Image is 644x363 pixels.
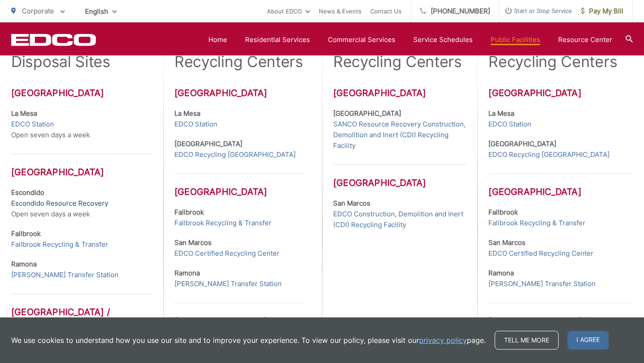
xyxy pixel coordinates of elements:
strong: Fallbrook [488,208,518,216]
a: Service Schedules [413,34,473,45]
a: Resource Center [558,34,612,45]
strong: Ramona [11,260,37,268]
a: EDCD logo. Return to the homepage. [11,34,96,46]
strong: Ramona [174,269,200,277]
strong: San Marcos [488,238,525,247]
a: [PERSON_NAME] Transfer Station [488,279,596,289]
strong: La Mesa [488,109,514,118]
h3: [GEOGRAPHIC_DATA] [11,154,152,177]
a: EDCO Station [174,119,217,130]
a: EDCO Construction, Demolition and Inert (CDI) Recycling Facility [333,209,466,230]
a: EDCO Station [11,119,54,130]
h3: [GEOGRAPHIC_DATA] / [GEOGRAPHIC_DATA] [11,294,152,328]
a: EDCO Station [488,119,531,130]
span: Corporate [22,7,54,15]
strong: Fallbrook [11,229,41,238]
strong: Escondido [11,188,44,197]
span: English [78,4,123,19]
strong: La Mesa [174,109,200,118]
a: EDCO Recycling [GEOGRAPHIC_DATA] [174,149,296,160]
span: I agree [568,331,609,350]
strong: Ramona [488,269,514,277]
h3: [GEOGRAPHIC_DATA] [333,165,466,188]
strong: [GEOGRAPHIC_DATA] [488,139,556,148]
a: EDCO Certified Recycling Center [174,248,280,259]
a: EDCO Certified Recycling Center [488,248,593,259]
h3: [GEOGRAPHIC_DATA] [11,88,152,98]
a: privacy policy [419,335,467,346]
a: SANCO Resource Recovery Construction, Demolition and Inert (CDI) Recycling Facility [333,119,466,151]
a: About EDCO [267,6,310,17]
a: Escondido Resource Recovery [11,198,108,209]
h3: [GEOGRAPHIC_DATA] / [GEOGRAPHIC_DATA] [488,303,632,337]
a: Residential Services [245,34,310,45]
strong: [GEOGRAPHIC_DATA] [174,139,242,148]
strong: Fallbrook [174,208,204,216]
a: Fallbrook Recycling & Transfer [488,218,585,228]
a: Home [208,34,227,45]
a: Public Facilities [491,34,540,45]
strong: [GEOGRAPHIC_DATA] [333,109,401,118]
h3: [GEOGRAPHIC_DATA] [174,88,304,98]
span: Pay My Bill [581,6,623,17]
p: Open seven days a week [11,187,152,219]
a: Fallbrook Recycling & Transfer [11,239,108,250]
a: Contact Us [370,6,402,17]
h3: [GEOGRAPHIC_DATA] [174,303,304,326]
a: [PERSON_NAME] Transfer Station [174,279,282,289]
strong: San Marcos [174,238,212,247]
h3: [GEOGRAPHIC_DATA] [333,88,466,98]
p: We use cookies to understand how you use our site and to improve your experience. To view our pol... [11,335,486,346]
p: Open seven days a week [11,108,152,140]
a: Fallbrook Recycling & Transfer [174,218,271,228]
a: Commercial Services [328,34,395,45]
a: News & Events [319,6,361,17]
a: Tell me more [495,331,559,350]
h3: [GEOGRAPHIC_DATA] [174,173,304,197]
h3: [GEOGRAPHIC_DATA] [488,173,632,197]
h3: [GEOGRAPHIC_DATA] [488,88,632,98]
strong: San Marcos [333,199,370,207]
a: EDCO Recycling [GEOGRAPHIC_DATA] [488,149,610,160]
a: [PERSON_NAME] Transfer Station [11,270,119,280]
strong: La Mesa [11,109,37,118]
